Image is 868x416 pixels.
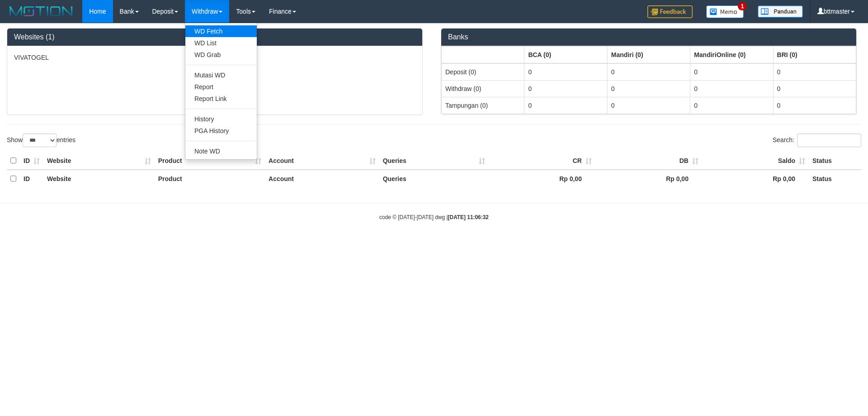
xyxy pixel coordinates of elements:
th: Group: activate to sort column ascending [524,46,607,63]
img: MOTION_logo.png [7,5,75,18]
th: ID [20,170,43,187]
td: 0 [607,97,690,114]
th: Group: activate to sort column ascending [773,46,856,63]
td: 0 [524,63,607,81]
a: PGA History [185,125,257,137]
td: 0 [690,63,773,81]
td: Deposit (0) [442,63,524,81]
a: Note WD [185,145,257,157]
td: 0 [607,80,690,97]
th: Website [43,152,155,170]
a: WD Fetch [185,25,257,37]
th: Product [155,152,265,170]
img: panduan.png [758,5,803,18]
label: Search: [773,134,861,147]
td: Tampungan (0) [442,97,524,114]
img: Button%20Memo.svg [706,5,744,18]
input: Search: [797,134,861,147]
a: History [185,113,257,125]
strong: [DATE] 11:06:32 [448,214,489,220]
td: 0 [690,97,773,114]
h3: Websites (1) [14,33,415,41]
small: code © [DATE]-[DATE] dwg | [379,214,489,220]
h3: Banks [448,33,849,41]
th: CR [489,152,595,170]
td: 0 [690,80,773,97]
th: Queries [379,152,489,170]
select: Showentries [23,134,57,147]
th: Website [43,170,155,187]
a: WD Grab [185,49,257,61]
img: Feedback.jpg [647,5,693,18]
a: Report Link [185,93,257,105]
td: 0 [524,80,607,97]
a: Report [185,81,257,93]
th: Group: activate to sort column ascending [442,46,524,63]
th: Product [155,170,265,187]
th: Status [809,152,861,170]
td: 0 [773,97,856,114]
label: Show entries [7,134,75,147]
th: Group: activate to sort column ascending [607,46,690,63]
td: 0 [524,97,607,114]
th: Group: activate to sort column ascending [690,46,773,63]
td: Withdraw (0) [442,80,524,97]
th: DB [595,152,702,170]
td: 0 [607,63,690,81]
a: WD List [185,37,257,49]
th: Rp 0,00 [489,170,595,187]
th: Saldo [702,152,809,170]
th: Account [265,170,379,187]
th: Rp 0,00 [702,170,809,187]
td: 0 [773,63,856,81]
td: 0 [773,80,856,97]
th: ID [20,152,43,170]
p: VIVATOGEL [14,53,415,62]
th: Status [809,170,861,187]
a: Mutasi WD [185,69,257,81]
th: Rp 0,00 [595,170,702,187]
span: 1 [738,2,747,10]
th: Queries [379,170,489,187]
th: Account [265,152,379,170]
